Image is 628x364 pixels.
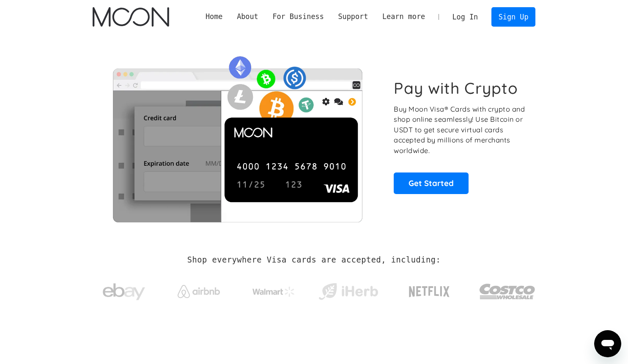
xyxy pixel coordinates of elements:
[594,330,621,357] iframe: Button to launch messaging window
[445,8,485,26] a: Log In
[382,11,425,22] div: Learn more
[338,11,368,22] div: Support
[242,278,305,301] a: Walmart
[317,272,380,307] a: iHerb
[331,11,375,22] div: Support
[272,11,324,22] div: For Business
[394,104,526,156] p: Buy Moon Visa® Cards with crypto and shop online seamlessly! Use Bitcoin or USDT to get secure vi...
[252,287,295,297] img: Walmart
[408,281,450,302] img: Netflix
[167,276,230,302] a: Airbnb
[375,11,432,22] div: Learn more
[479,276,536,307] img: Costco
[187,255,441,265] h2: Shop everywhere Visa cards are accepted, including:
[491,7,535,26] a: Sign Up
[394,79,518,98] h1: Pay with Crypto
[93,7,169,27] a: home
[479,267,536,312] a: Costco
[394,172,469,194] a: Get Started
[93,270,156,309] a: ebay
[230,11,265,22] div: About
[392,273,467,307] a: Netflix
[237,11,258,22] div: About
[317,281,380,303] img: iHerb
[266,11,331,22] div: For Business
[198,11,230,22] a: Home
[103,279,145,305] img: ebay
[178,285,220,298] img: Airbnb
[93,50,382,222] img: Moon Cards let you spend your crypto anywhere Visa is accepted.
[93,7,169,27] img: Moon Logo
